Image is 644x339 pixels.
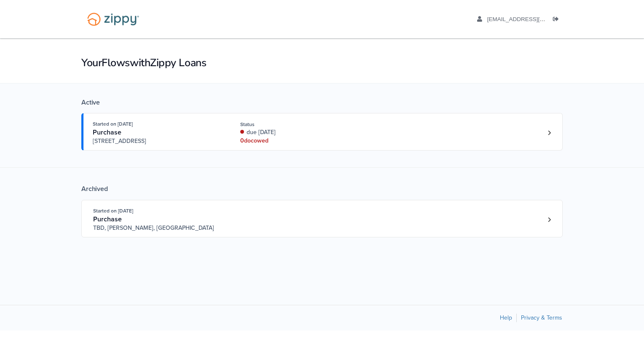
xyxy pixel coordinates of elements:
span: [STREET_ADDRESS] [93,137,221,145]
div: due [DATE] [240,128,353,137]
img: Logo [82,8,145,30]
a: Help [500,314,512,321]
a: Open loan 4227761 [81,113,563,151]
a: Loan number 3828544 [543,213,555,226]
span: lbraley7@att.net [487,16,584,22]
div: Status [240,121,353,128]
a: Log out [553,16,562,24]
a: edit profile [477,16,584,24]
span: TBD, [PERSON_NAME], [GEOGRAPHIC_DATA] [93,224,222,232]
span: Started on [DATE] [93,208,133,214]
a: Loan number 4227761 [543,126,555,139]
span: Purchase [93,215,122,223]
span: Started on [DATE] [93,121,133,127]
h1: Your Flows with Zippy Loans [81,56,563,70]
a: Open loan 3828544 [81,200,563,237]
div: 0 doc owed [240,137,353,145]
div: Active [81,98,563,107]
div: Archived [81,185,563,193]
a: Privacy & Terms [521,314,562,321]
span: Purchase [93,128,121,137]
